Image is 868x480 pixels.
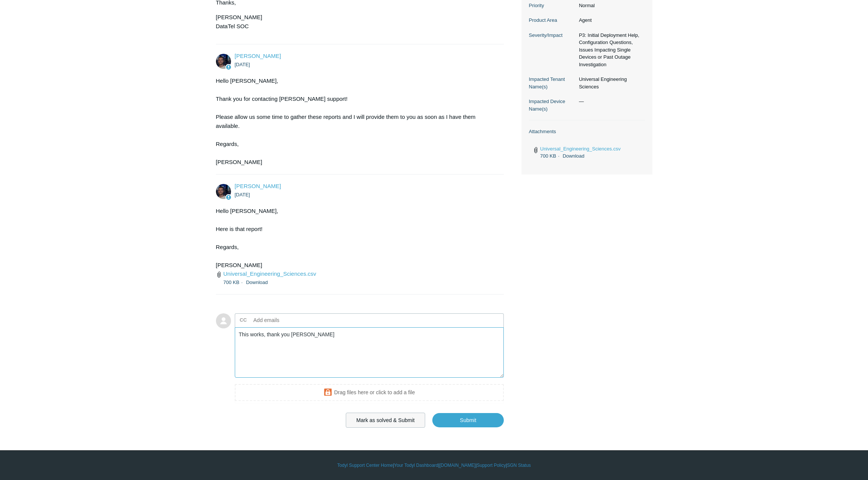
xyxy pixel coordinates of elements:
[235,192,250,197] time: 09/12/2025, 15:14
[529,32,575,39] dt: Severity/Impact
[223,270,316,277] a: Universal_Engineering_Sciences.csv
[477,462,506,469] a: Support Policy
[337,462,393,469] a: Todyl Support Center Home
[540,146,621,152] a: Universal_Engineering_Sciences.csv
[575,32,645,68] dd: P3: Initial Deployment Help, Configuration Questions, Issues Impacting Single Devices or Past Out...
[529,76,575,90] dt: Impacted Tenant Name(s)
[562,153,584,159] a: Download
[575,17,645,24] dd: Agent
[540,153,561,159] span: 700 KB
[240,314,247,326] label: CC
[235,183,281,189] a: [PERSON_NAME]
[432,413,504,427] input: Submit
[216,76,497,167] div: Hello [PERSON_NAME], Thank you for contacting [PERSON_NAME] support! Please allow us some time to...
[529,98,575,112] dt: Impacted Device Name(s)
[235,62,250,67] time: 09/11/2025, 13:55
[235,53,281,59] a: [PERSON_NAME]
[246,279,268,285] a: Download
[507,462,531,469] a: SGN Status
[529,17,575,24] dt: Product Area
[235,53,281,59] span: Connor Davis
[394,462,438,469] a: Your Todyl Dashboard
[575,2,645,9] dd: Normal
[529,128,645,135] dt: Attachments
[223,279,245,285] span: 700 KB
[575,76,645,90] dd: Universal Engineering Sciences
[216,462,652,469] div: | | | |
[251,314,331,326] input: Add emails
[216,13,497,31] p: [PERSON_NAME] DataTel SOC
[346,413,425,428] button: Mark as solved & Submit
[235,327,504,378] textarea: Add your reply
[529,2,575,9] dt: Priority
[575,98,645,105] dd: —
[216,207,497,270] div: Hello [PERSON_NAME], Here is that report! Regards, [PERSON_NAME]
[235,183,281,189] span: Connor Davis
[439,462,476,469] a: [DOMAIN_NAME]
